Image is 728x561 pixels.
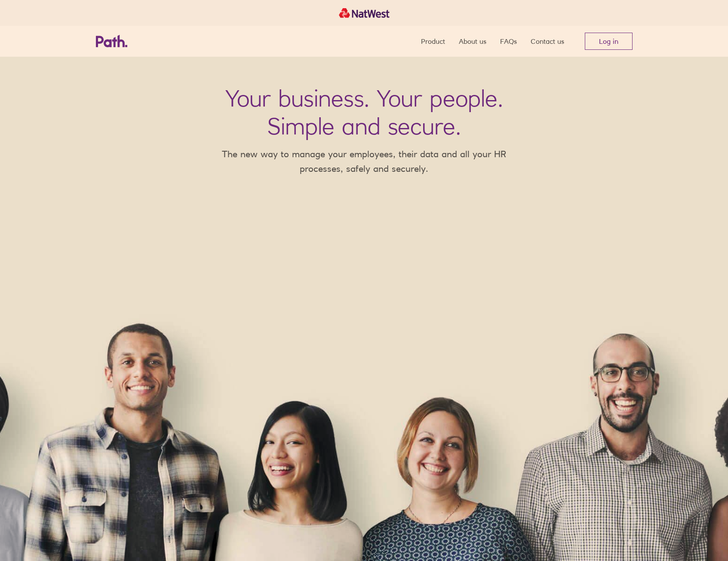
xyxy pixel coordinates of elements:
a: Product [421,26,445,57]
a: About us [459,26,486,57]
a: Log in [585,33,633,50]
a: FAQs [500,26,517,57]
h1: Your business. Your people. Simple and secure. [225,84,503,140]
a: Contact us [531,26,564,57]
p: The new way to manage your employees, their data and all your HR processes, safely and securely. [209,147,519,176]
